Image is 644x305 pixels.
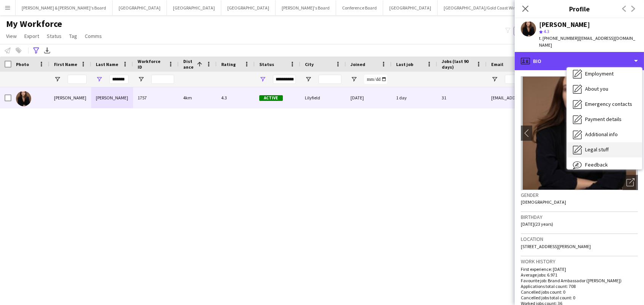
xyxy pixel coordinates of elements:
div: Open photos pop-in [623,175,638,190]
div: About you [567,82,642,97]
div: Feedback [567,157,642,173]
img: Crew avatar or photo [521,76,638,190]
span: Feedback [585,161,608,168]
input: First Name Filter Input [68,75,87,84]
button: Open Filter Menu [138,76,144,83]
span: Payment details [585,116,622,123]
div: [PERSON_NAME] [49,87,91,108]
div: Payment details [567,112,642,127]
span: Tag [69,33,77,39]
span: Active [259,95,283,101]
button: [GEOGRAPHIC_DATA] [113,0,167,15]
a: Export [21,31,42,41]
button: Open Filter Menu [96,76,103,83]
button: [GEOGRAPHIC_DATA]/Gold Coast Winter [438,0,528,15]
p: Cancelled jobs total count: 0 [521,295,638,300]
div: Legal stuff [567,142,642,157]
button: [GEOGRAPHIC_DATA] [221,0,276,15]
div: 4.3 [217,87,255,108]
img: Kim Clifton [16,91,31,106]
button: Conference Board [336,0,383,15]
span: Last Name [96,61,118,67]
input: City Filter Input [319,75,341,84]
span: Distance [183,58,194,70]
div: 31 [437,87,487,108]
button: Everyone2,160 [514,27,552,36]
button: Open Filter Menu [305,76,312,83]
span: t. [PHONE_NUMBER] [539,35,579,41]
span: [STREET_ADDRESS][PERSON_NAME] [521,244,591,249]
span: Additional info [585,131,618,138]
div: Additional info [567,127,642,142]
h3: Profile [515,4,644,14]
span: Jobs (last 90 days) [442,58,473,70]
button: [GEOGRAPHIC_DATA] [383,0,438,15]
h3: Birthday [521,214,638,220]
input: Workforce ID Filter Input [151,75,174,84]
button: [GEOGRAPHIC_DATA] [167,0,221,15]
span: My Workforce [6,18,62,30]
button: Open Filter Menu [351,76,357,83]
span: Comms [85,33,102,39]
span: City [305,61,314,67]
span: | [EMAIL_ADDRESS][DOMAIN_NAME] [539,35,635,48]
span: Last job [396,61,413,67]
div: Lilyfield [300,87,346,108]
p: Favourite job: Brand Ambassador ([PERSON_NAME]) [521,278,638,283]
input: Email Filter Input [505,75,634,84]
p: First experience: [DATE] [521,266,638,272]
button: [PERSON_NAME]'s Board [276,0,336,15]
div: Employment [567,66,642,82]
p: Cancelled jobs count: 0 [521,289,638,295]
span: 4.3 [544,28,549,34]
div: 1 day [392,87,437,108]
span: Status [259,61,274,67]
span: Workforce ID [138,58,165,70]
a: Status [44,31,65,41]
p: Applications total count: 708 [521,283,638,289]
span: [DATE] (23 years) [521,221,553,227]
app-action-btn: Advanced filters [32,46,41,55]
input: Last Name Filter Input [109,75,128,84]
input: Joined Filter Input [364,75,387,84]
span: Export [24,33,39,39]
span: Joined [351,61,365,67]
div: Emergency contacts [567,97,642,112]
a: View [3,31,20,41]
div: [PERSON_NAME] [91,87,133,108]
div: [DATE] [346,87,392,108]
div: 1757 [133,87,179,108]
button: Open Filter Menu [259,76,266,83]
a: Tag [66,31,80,41]
span: Emergency contacts [585,101,632,107]
h3: Gender [521,192,638,198]
span: Legal stuff [585,146,609,153]
span: Employment [585,70,614,77]
p: Average jobs: 6.971 [521,272,638,278]
button: [PERSON_NAME] & [PERSON_NAME]'s Board [16,0,113,15]
div: [EMAIL_ADDRESS][DOMAIN_NAME] [487,87,639,108]
span: About you [585,85,608,92]
div: [PERSON_NAME] [539,21,590,28]
div: Bio [515,52,644,70]
span: Email [491,61,503,67]
h3: Location [521,236,638,242]
button: Open Filter Menu [54,76,61,83]
span: View [6,33,17,39]
span: Status [47,33,62,39]
span: [DEMOGRAPHIC_DATA] [521,199,566,205]
a: Comms [82,31,105,41]
span: First Name [54,61,77,67]
h3: Work history [521,258,638,265]
button: Open Filter Menu [491,76,498,83]
span: 4km [183,95,192,101]
app-action-btn: Export XLSX [43,46,52,55]
span: Rating [221,61,236,67]
span: Photo [16,61,29,67]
